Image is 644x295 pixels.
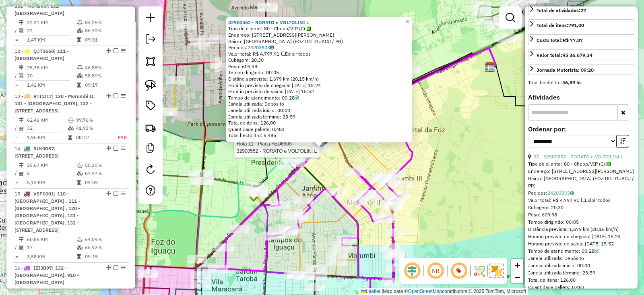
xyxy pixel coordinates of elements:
a: Exibir filtros [502,10,518,26]
td: 09:15 [85,253,125,261]
span: VSP0001 [33,191,54,197]
a: Zoom in [511,259,523,271]
span: Exibir todos [581,197,611,203]
a: Jornada Motorista: 09:20 [528,64,634,75]
i: % de utilização da cubagem [77,171,83,176]
td: 86,70% [85,27,125,35]
span: 14 - [14,145,59,159]
div: Tempo de atendimento: 00:28 [528,247,634,255]
em: Alterar sequência das rotas [106,48,111,53]
a: Nova sessão e pesquisa [142,10,159,28]
div: Horário previsto de saída: [DATE] 15:52 [528,240,634,247]
a: 24203803 [547,190,574,196]
td: 50,30% [85,161,125,169]
div: Total hectolitro: 5,485 [228,133,410,139]
img: Selecionar atividades - laço [145,80,156,91]
div: Pedidos: [528,189,634,197]
span: 80 - Chopp/VIP (C) [264,25,311,32]
i: Tempo total em rota [77,83,81,87]
span: | 110 - [GEOGRAPHIC_DATA] , 111 - [GEOGRAPHIC_DATA] , 120 - [GEOGRAPHIC_DATA], 131 - [GEOGRAPHIC_... [14,191,80,233]
span: QJT3668 [33,48,54,54]
img: Criar rota [145,122,156,133]
td: / [14,169,19,177]
span: | 111 - [GEOGRAPHIC_DATA] [14,48,69,61]
a: 24203803 [248,44,274,50]
div: Total de itens: [537,22,584,29]
div: Tempo de atendimento: 00:28 [228,95,410,101]
td: = [14,36,19,44]
em: Finalizar rota [114,48,118,53]
span: Cubagem: 20,30 [528,204,563,210]
td: = [14,133,19,141]
span: IZI3B97 [33,265,52,271]
div: Custo total: [537,37,583,44]
a: Reroteirizar Sessão [142,161,159,179]
label: Ordenar por: [528,124,634,134]
td: 46,88% [85,64,125,72]
div: Valor total: R$ 4.797,91 [528,197,634,204]
td: 1,95 KM [27,133,68,141]
span: 13 - [14,93,95,114]
td: = [14,179,19,187]
i: % de utilização do peso [77,20,83,25]
span: | [STREET_ADDRESS] [14,145,59,159]
span: 15 - [14,191,80,233]
div: Tempo dirigindo: 00:05 [228,70,410,76]
strong: R$ 36.679,34 [562,52,592,58]
td: 09:01 [85,36,125,44]
td: / [14,124,19,132]
div: Total de itens: 126,00 [228,120,410,126]
span: | 132 - [GEOGRAPHIC_DATA], 910 - [GEOGRAPHIC_DATA] [14,265,79,285]
span: 16 - [14,265,79,285]
div: Endereço: [STREET_ADDRESS][PERSON_NAME] [228,32,410,38]
i: Total de Atividades [19,171,24,176]
td: 5 [27,169,76,177]
div: Bairro: [GEOGRAPHIC_DATA] (FOZ DO IGUACU / PR) [528,175,634,189]
td: 1,42 KM [27,81,76,89]
a: 32900552 - RORATO e VOLTOLINI L [228,19,309,25]
td: 1,47 KM [27,36,76,44]
div: Tempo dirigindo: 00:05 [528,218,634,226]
div: Janela utilizada início: 00:00 [528,262,634,269]
td: / [14,27,19,35]
div: Jornada Motorista: 09:20 [537,66,594,74]
td: 5,13 KM [27,179,76,187]
div: Total de itens: 126,00 [528,276,634,284]
span: RTI1I17 [33,93,52,99]
i: Distância Total [19,20,24,25]
div: Distância prevista: 1,679 km (20,15 km/h) [528,226,634,233]
div: Janela utilizada término: 23:59 [228,114,410,120]
em: Finalizar rota [114,93,118,98]
span: Ocultar NR [426,261,445,280]
i: Observações [570,191,574,195]
div: Horário previsto de chegada: [DATE] 15:24 [528,233,634,240]
td: / [14,243,19,251]
i: % de utilização do peso [68,118,74,123]
td: = [14,81,19,89]
span: − [515,272,520,282]
i: Total de Atividades [19,28,24,33]
em: Finalizar rota [114,265,118,270]
div: Endereço: [STREET_ADDRESS][PERSON_NAME] [528,168,634,175]
div: Horário previsto de saída: [DATE] 15:52 [228,88,410,95]
div: Bairro: [GEOGRAPHIC_DATA] (FOZ DO IGUACU / PR) [228,38,410,45]
td: 41,93% [76,124,109,132]
span: Ocultar deslocamento [402,261,422,280]
div: Janela utilizada término: 23:59 [528,269,634,276]
em: Opções [121,93,126,98]
td: 62,46 KM [27,116,68,124]
i: Total de Atividades [19,245,24,250]
a: Valor total:R$ 36.679,34 [528,49,634,60]
i: Tempo total em rota [68,135,72,140]
td: 08:12 [76,133,109,141]
div: Horário previsto de chegada: [DATE] 15:24 [228,82,410,89]
div: Janela utilizada início: 00:00 [228,107,410,114]
a: Total de itens:791,00 [528,19,634,30]
em: Opções [121,265,126,270]
div: Map data © contributors,© 2025 TomTom, Microsoft [359,288,528,295]
a: Criar rota [142,119,159,137]
i: Distância Total [19,237,24,242]
td: 3,58 KM [27,253,76,261]
span: Cubagem: 20,30 [228,57,264,63]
